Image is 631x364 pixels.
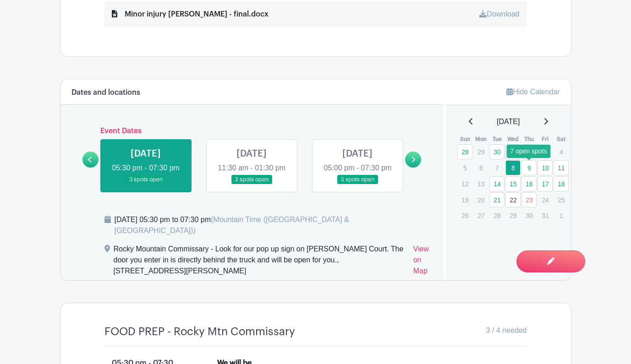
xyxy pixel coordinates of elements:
[521,192,537,207] a: 23
[473,135,489,144] th: Mon
[538,208,553,223] p: 31
[457,135,473,144] th: Sun
[489,208,505,223] p: 28
[457,177,472,191] p: 12
[473,161,488,175] p: 6
[457,144,472,159] a: 28
[497,116,520,127] span: [DATE]
[115,214,433,236] div: [DATE] 05:30 pm to 07:30 pm
[538,160,553,175] a: 10
[413,244,432,280] a: View on Map
[473,177,488,191] p: 13
[553,135,569,144] th: Sat
[505,208,521,223] p: 29
[486,325,527,336] span: 3 / 4 needed
[505,192,521,207] a: 22
[505,160,521,175] a: 8
[104,325,295,338] h4: FOOD PREP - Rocky Mtn Commissary
[457,161,472,175] p: 5
[114,244,406,280] div: Rocky Mountain Commissary - Look for our pop up sign on [PERSON_NAME] Court. The door you enter i...
[473,145,488,159] p: 29
[115,216,349,234] span: (Mountain Time ([GEOGRAPHIC_DATA] & [GEOGRAPHIC_DATA]))
[554,160,569,175] a: 11
[505,176,521,191] a: 15
[505,144,521,159] a: 1
[554,193,569,207] p: 25
[554,176,569,191] a: 18
[505,135,521,144] th: Wed
[473,193,488,207] p: 20
[538,176,553,191] a: 17
[489,161,505,175] p: 7
[506,88,560,96] a: Hide Calendar
[71,88,140,97] h6: Dates and locations
[507,145,551,158] div: 7 open spots
[489,144,505,159] a: 30
[473,208,488,223] p: 27
[538,193,553,207] p: 24
[537,135,553,144] th: Fri
[554,208,569,223] p: 1
[489,192,505,207] a: 21
[521,135,537,144] th: Thu
[521,160,537,175] a: 9
[457,208,472,223] p: 26
[99,127,406,136] h6: Event Dates
[479,10,519,18] a: Download
[489,135,505,144] th: Tue
[457,193,472,207] p: 19
[521,176,537,191] a: 16
[112,9,269,20] div: Minor injury [PERSON_NAME] - final.docx
[521,208,537,223] p: 30
[554,145,569,159] p: 4
[489,176,505,191] a: 14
